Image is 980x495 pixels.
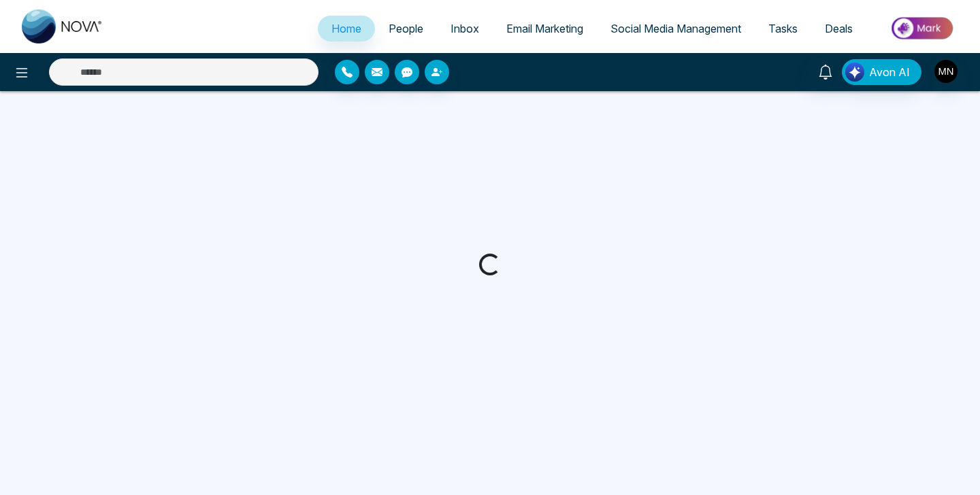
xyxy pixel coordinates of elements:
span: Home [331,22,361,35]
a: Email Marketing [493,16,597,41]
a: People [375,16,437,41]
a: Deals [811,16,866,41]
img: User Avatar [934,60,958,83]
span: People [389,22,423,35]
img: Lead Flow [845,63,864,82]
a: Home [318,16,375,41]
span: Avon AI [869,64,910,80]
a: Social Media Management [597,16,755,41]
span: Deals [825,22,853,35]
a: Inbox [437,16,493,41]
span: Social Media Management [610,22,741,35]
a: Tasks [755,16,811,41]
button: Avon AI [842,59,921,85]
span: Email Marketing [506,22,583,35]
span: Inbox [451,22,479,35]
img: Nova CRM Logo [22,10,103,44]
img: Market-place.gif [873,13,972,44]
span: Tasks [768,22,798,35]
